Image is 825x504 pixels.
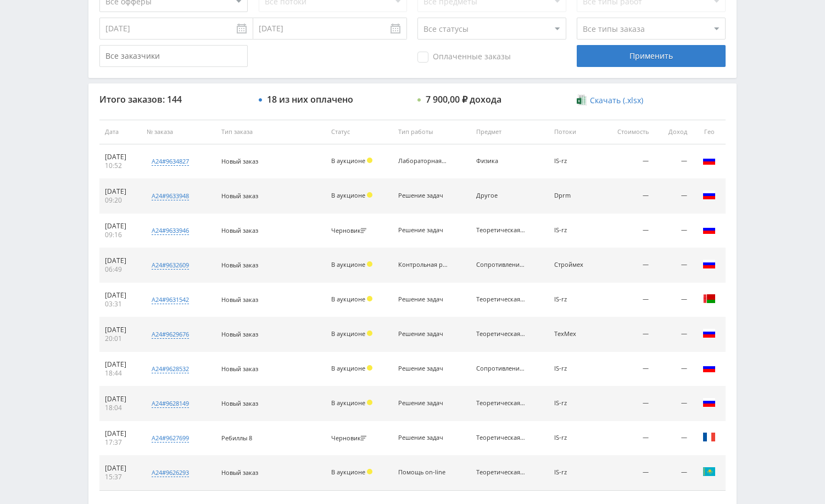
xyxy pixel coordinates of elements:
td: — [654,283,693,317]
img: rus.png [703,223,716,236]
td: — [654,421,693,456]
div: 10:52 [105,161,136,170]
span: Новый заказ [221,399,258,407]
div: Теоретическая механика [476,227,526,234]
td: — [654,179,693,214]
div: 7 900,00 ₽ дохода [426,94,501,104]
span: Холд [367,158,372,163]
div: Лабораторная работа [398,158,448,165]
div: IS-rz [554,227,595,234]
span: Новый заказ [221,468,258,477]
th: Доход [654,120,693,144]
span: В аукционе [331,399,365,407]
span: Холд [367,469,372,474]
div: Решение задач [398,296,448,303]
div: Итого заказов: 144 [99,94,248,104]
td: — [600,387,654,421]
span: В аукционе [331,191,365,199]
span: Холд [367,365,372,371]
td: — [654,144,693,179]
span: Ребиллы 8 [221,434,252,442]
div: 03:31 [105,300,136,309]
th: Тип заказа [216,120,326,144]
div: a24#9631542 [152,295,189,304]
div: 18:44 [105,369,136,378]
td: — [654,214,693,248]
th: Статус [326,120,393,144]
span: Новый заказ [221,261,258,269]
div: [DATE] [105,291,136,300]
div: [DATE] [105,256,136,265]
div: Решение задач [398,227,448,234]
div: Сопротивление материалов [476,261,526,268]
th: Потоки [549,120,600,144]
div: Dprm [554,192,595,199]
img: rus.png [703,361,716,374]
span: Холд [367,400,372,405]
td: — [654,456,693,490]
div: a24#9629676 [152,330,189,339]
th: Предмет [471,120,549,144]
div: IS-rz [554,365,595,372]
span: Холд [367,331,372,336]
td: — [654,387,693,421]
div: Теоретическая механика [476,296,526,303]
div: 15:37 [105,473,136,481]
div: Черновик [331,435,369,442]
span: В аукционе [331,260,365,268]
th: Дата [99,120,141,144]
div: 20:01 [105,334,136,343]
span: Новый заказ [221,365,258,373]
span: В аукционе [331,364,365,372]
span: В аукционе [331,468,365,476]
img: blr.png [703,292,716,305]
img: fra.png [703,430,716,444]
img: rus.png [703,257,716,271]
span: Холд [367,296,372,301]
div: ТехМех [554,331,595,338]
div: 18 из них оплачено [267,94,353,104]
div: a24#9633946 [152,226,189,235]
div: [DATE] [105,153,136,161]
div: Контрольная работа [398,261,448,268]
div: Физика [476,158,526,165]
div: Теоретическая механика [476,331,526,338]
th: Гео [693,120,726,144]
td: — [654,352,693,387]
th: № заказа [141,120,216,144]
div: IS-rz [554,400,595,407]
div: 09:20 [105,196,136,205]
div: a24#9632609 [152,261,189,270]
span: В аукционе [331,156,365,165]
div: Теоретическая механика [476,400,526,407]
span: Скачать (.xlsx) [590,96,643,105]
div: Теоретическая механика [476,469,526,476]
div: a24#9634827 [152,157,189,166]
div: Сопротивление материалов [476,365,526,372]
span: Холд [367,192,372,198]
td: — [654,317,693,352]
td: — [654,248,693,283]
td: — [600,421,654,456]
td: — [600,179,654,214]
div: a24#9628532 [152,365,189,373]
div: 06:49 [105,265,136,274]
div: Теоретическая механика [476,434,526,441]
td: — [600,144,654,179]
div: [DATE] [105,464,136,473]
input: Все заказчики [99,45,248,67]
img: rus.png [703,188,716,201]
div: 09:16 [105,231,136,239]
div: IS-rz [554,434,595,441]
div: Решение задач [398,365,448,372]
div: a24#9628149 [152,399,189,408]
div: IS-rz [554,158,595,165]
img: rus.png [703,327,716,340]
th: Тип работы [393,120,471,144]
div: Помощь on-line [398,469,448,476]
span: Новый заказ [221,330,258,338]
img: rus.png [703,396,716,409]
div: a24#9627699 [152,434,189,443]
div: [DATE] [105,360,136,369]
div: a24#9626293 [152,468,189,477]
